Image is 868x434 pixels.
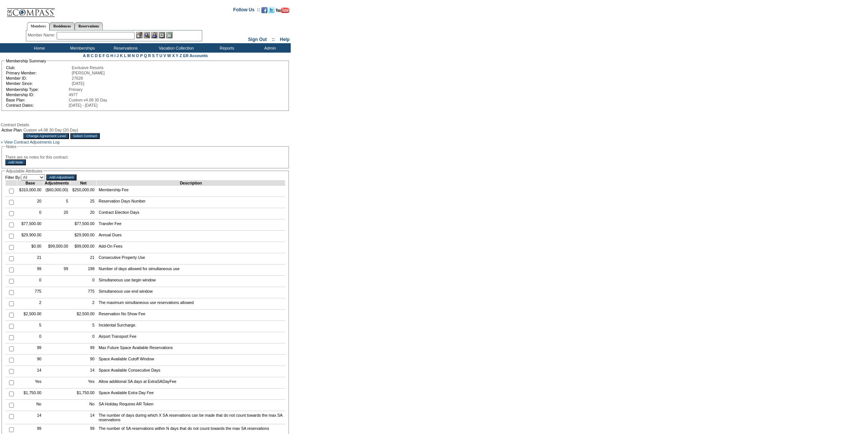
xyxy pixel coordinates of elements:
[96,411,285,424] td: The number of days during which X SA reservations can be made that do not count towards the max S...
[17,197,44,208] td: 20
[144,32,150,38] img: View
[183,53,208,58] a: ER Accounts
[44,197,70,208] td: 5
[70,133,100,139] input: Select Contract
[6,87,68,92] td: Membership Type:
[69,98,107,102] span: Custom v4.08 30 Day
[96,389,285,400] td: Space Available Extra Day Fee
[70,181,96,186] td: Net
[27,22,50,30] a: Members
[17,332,44,343] td: 0
[17,343,44,355] td: 99
[70,366,96,377] td: 14
[96,310,285,321] td: Reservation No Show Fee
[96,265,285,276] td: Number of days allowed for simultaneous use
[70,219,96,231] td: $77,500.00
[17,355,44,366] td: 90
[106,53,109,58] a: G
[6,103,68,107] td: Contract Dates:
[17,287,44,298] td: 775
[69,103,98,107] span: [DATE] - [DATE]
[70,355,96,366] td: 90
[5,174,45,180] td: Filter By:
[69,92,78,97] span: 4977
[6,81,71,86] td: Member Since:
[70,389,96,400] td: $1,750.00
[167,53,171,58] a: W
[159,53,162,58] a: U
[60,43,103,53] td: Memberships
[17,219,44,231] td: $77,500.00
[144,53,147,58] a: Q
[17,276,44,287] td: 0
[96,253,285,265] td: Consecutive Property Use
[44,181,70,186] td: Adjustments
[164,53,166,58] a: V
[5,144,17,149] legend: Notes
[166,32,173,38] img: b_calculator.gif
[96,197,285,208] td: Reservation Days Number
[1,122,290,127] div: Contract Details
[70,298,96,310] td: 2
[17,242,44,253] td: $0.00
[72,71,105,75] span: [PERSON_NAME]
[17,186,44,197] td: $310,000.00
[152,53,155,58] a: S
[179,53,182,58] a: Z
[17,377,44,389] td: Yes
[96,377,285,389] td: Allow additional SA days at ExtraSADayFee
[96,242,285,253] td: Add-On Fees
[17,43,60,53] td: Home
[96,181,285,186] td: Description
[159,32,165,38] img: Reservations
[70,253,96,265] td: 21
[276,8,289,13] img: Subscribe to our YouTube Channel
[5,155,69,159] span: There are no notes for this contract.
[124,53,126,58] a: L
[261,7,267,13] img: Become our fan on Facebook
[91,53,94,58] a: C
[6,76,71,80] td: Member ID:
[96,332,285,343] td: Airport Transport Fee
[17,181,44,186] td: Base
[2,128,23,132] td: Active Plan:
[44,265,70,276] td: 99
[23,133,69,139] input: Change Agreement Level
[17,298,44,310] td: 2
[132,53,135,58] a: N
[96,343,285,355] td: Max Future Space Available Reservations
[96,231,285,242] td: Annual Dues
[69,87,83,92] span: Primary
[96,298,285,310] td: The maximum simultaneous use reservations allowed
[276,9,289,14] a: Subscribe to our YouTube Channel
[17,366,44,377] td: 14
[261,9,267,14] a: Become our fan on Facebook
[70,242,96,253] td: $99,000.00
[233,6,260,15] td: Follow Us ::
[17,231,44,242] td: $29,900.00
[172,53,175,58] a: X
[17,253,44,265] td: 21
[5,159,26,165] input: Add Note
[96,400,285,411] td: SA Holiday Requires AR Token
[17,208,44,219] td: 0
[272,37,275,42] span: ::
[44,242,70,253] td: $99,000.00
[248,37,267,42] a: Sign Out
[17,411,44,424] td: 14
[44,208,70,219] td: 20
[156,53,158,58] a: T
[120,53,123,58] a: K
[75,22,103,30] a: Reservations
[103,43,146,53] td: Reservations
[6,2,55,17] img: Compass Home
[6,98,68,102] td: Base Plan:
[70,377,96,389] td: Yes
[44,186,70,197] td: ($60,000.00)
[72,81,84,86] span: [DATE]
[72,65,104,70] span: Exclusive Resorts
[117,53,119,58] a: J
[70,208,96,219] td: 20
[70,411,96,424] td: 14
[269,7,275,13] img: Follow us on Twitter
